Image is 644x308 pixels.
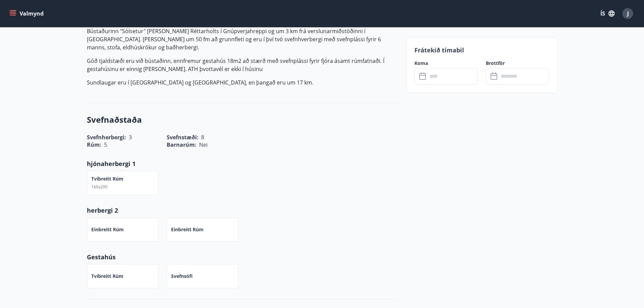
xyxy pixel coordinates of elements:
h3: Svefnaðstaða [87,114,398,125]
button: J [620,5,636,22]
p: Tvíbreitt rúm [91,273,123,280]
p: Gestahús [87,253,398,261]
p: Tvíbreitt rúm [91,175,123,182]
p: Frátekið tímabil [414,46,549,54]
p: Góð tjaldstæði eru við bústaðinn, ennfremur gestahús 18m2 að stærð með svefnplássi fyrir fjóra ás... [87,57,398,73]
p: Svefnsófi [171,273,193,280]
span: 5 [104,141,107,148]
p: Einbreitt rúm [171,226,204,233]
p: herbergi 2 [87,206,398,215]
button: menu [8,7,46,20]
p: hjónaherbergi 1 [87,159,398,168]
button: ÍS [597,7,618,20]
span: 160x200 [91,184,108,190]
span: J [627,10,629,17]
p: Bústaðurinn "Sólsetur" [PERSON_NAME] Réttarholts í Gnúpverjahreppi og um 3 km frá verslunarmiðstö... [87,27,398,51]
label: Brottför [486,60,549,67]
span: Barnarúm : [167,141,196,148]
label: Koma [414,60,478,67]
span: Nei [199,141,208,148]
p: Sundlaugar eru í [GEOGRAPHIC_DATA] og [GEOGRAPHIC_DATA], en þangað eru um 17 km. [87,78,398,87]
span: Rúm : [87,141,101,148]
p: Einbreitt rúm [91,226,124,233]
